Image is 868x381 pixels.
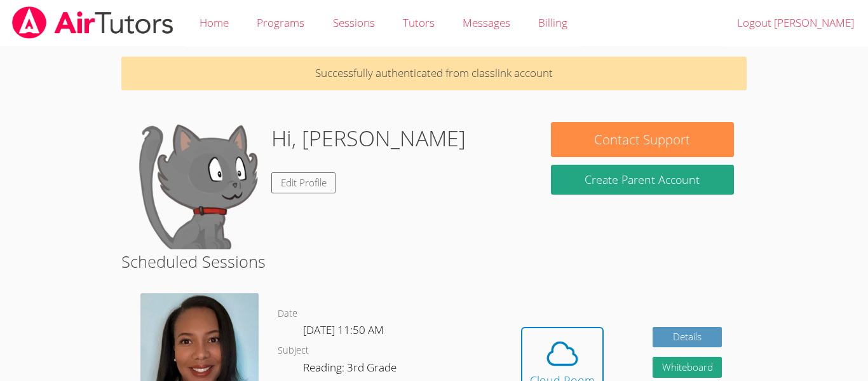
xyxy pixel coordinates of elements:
button: Whiteboard [653,357,722,378]
h1: Hi, [PERSON_NAME] [271,122,466,155]
img: default.png [134,122,261,249]
p: Successfully authenticated from classlink account [121,57,747,90]
img: airtutors_banner-c4298cdbf04f3fff15de1276eac7730deb9818008684d7c2e4769d2f7ddbe033.png [11,6,175,39]
dt: Subject [278,343,309,359]
dt: Date [278,306,297,322]
button: Contact Support [551,122,734,157]
dd: Reading: 3rd Grade [303,359,399,380]
a: Details [653,327,722,348]
a: Edit Profile [271,172,336,193]
h2: Scheduled Sessions [121,249,747,274]
span: Messages [463,15,510,30]
span: [DATE] 11:50 AM [303,322,384,337]
button: Create Parent Account [551,165,734,195]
